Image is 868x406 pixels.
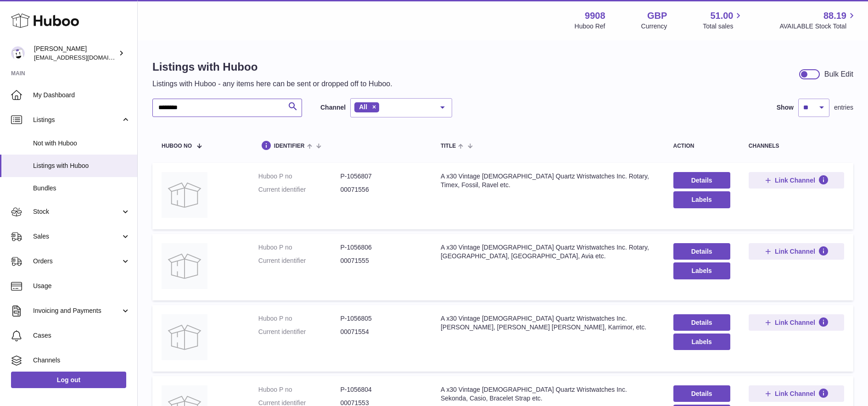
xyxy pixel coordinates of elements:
a: Log out [11,372,126,388]
dt: Huboo P no [258,172,341,181]
label: Channel [320,103,346,112]
h1: Listings with Huboo [152,60,392,74]
span: Cases [33,331,130,340]
span: My Dashboard [33,91,130,100]
dd: 00071556 [340,185,422,194]
a: Details [673,314,730,331]
div: A x30 Vintage [DEMOGRAPHIC_DATA] Quartz Wristwatches Inc. Rotary, [GEOGRAPHIC_DATA], [GEOGRAPHIC_... [441,243,655,261]
div: [PERSON_NAME] [34,44,117,62]
span: Listings with Huboo [33,161,130,170]
a: 51.00 Total sales [703,10,744,31]
span: Link Channel [775,176,815,184]
div: Huboo Ref [575,22,605,31]
button: Labels [673,262,730,279]
div: Currency [641,22,667,31]
span: title [441,143,456,149]
button: Link Channel [749,385,844,402]
span: Total sales [703,22,744,31]
div: A x30 Vintage [DEMOGRAPHIC_DATA] Quartz Wristwatches Inc. [PERSON_NAME], [PERSON_NAME] [PERSON_NA... [441,314,655,332]
img: A x30 Vintage Gents Quartz Wristwatches Inc. Lorus, Ben Sherman, Karrimor, etc. [162,314,207,360]
a: Details [673,243,730,260]
span: Link Channel [775,247,815,256]
span: Listings [33,116,121,124]
span: Orders [33,257,121,266]
button: Labels [673,334,730,350]
dd: P-1056805 [340,314,422,323]
p: Listings with Huboo - any items here can be sent or dropped off to Huboo. [152,79,392,89]
span: Link Channel [775,318,815,327]
span: [EMAIL_ADDRESS][DOMAIN_NAME] [34,54,135,61]
button: Link Channel [749,314,844,331]
dt: Huboo P no [258,314,341,323]
span: Huboo no [162,143,192,149]
dt: Huboo P no [258,385,341,394]
dd: 00071554 [340,328,422,336]
span: identifier [274,143,305,149]
dd: P-1056807 [340,172,422,181]
span: entries [834,103,853,112]
dd: 00071555 [340,256,422,265]
img: tbcollectables@hotmail.co.uk [11,46,25,60]
span: Invoicing and Payments [33,306,121,315]
img: A x30 Vintage Gents Quartz Wristwatches Inc. Rotary, Sekonda, Ravel, Avia etc. [162,243,207,289]
button: Link Channel [749,172,844,189]
div: Bulk Edit [824,69,853,79]
dt: Current identifier [258,185,341,194]
span: Channels [33,356,130,365]
strong: GBP [647,10,667,22]
dt: Current identifier [258,256,341,265]
a: Details [673,172,730,189]
dd: P-1056806 [340,243,422,252]
a: 88.19 AVAILABLE Stock Total [779,10,857,31]
span: Sales [33,232,121,241]
span: 88.19 [823,10,846,22]
span: Not with Huboo [33,139,130,148]
img: A x30 Vintage Gents Quartz Wristwatches Inc. Rotary, Timex, Fossil, Ravel etc. [162,172,207,218]
span: Link Channel [775,389,815,398]
dd: P-1056804 [340,385,422,394]
button: Link Channel [749,243,844,260]
dt: Current identifier [258,328,341,336]
strong: 9908 [585,10,605,22]
div: A x30 Vintage [DEMOGRAPHIC_DATA] Quartz Wristwatches Inc. Sekonda, Casio, Bracelet Strap etc. [441,385,655,403]
span: Stock [33,207,121,216]
span: All [359,103,367,111]
span: 51.00 [710,10,733,22]
label: Show [777,103,794,112]
button: Labels [673,191,730,208]
span: AVAILABLE Stock Total [779,22,857,31]
div: action [673,143,730,149]
div: channels [749,143,844,149]
dt: Huboo P no [258,243,341,252]
div: A x30 Vintage [DEMOGRAPHIC_DATA] Quartz Wristwatches Inc. Rotary, Timex, Fossil, Ravel etc. [441,172,655,189]
span: Bundles [33,184,130,193]
span: Usage [33,282,130,290]
a: Details [673,385,730,402]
